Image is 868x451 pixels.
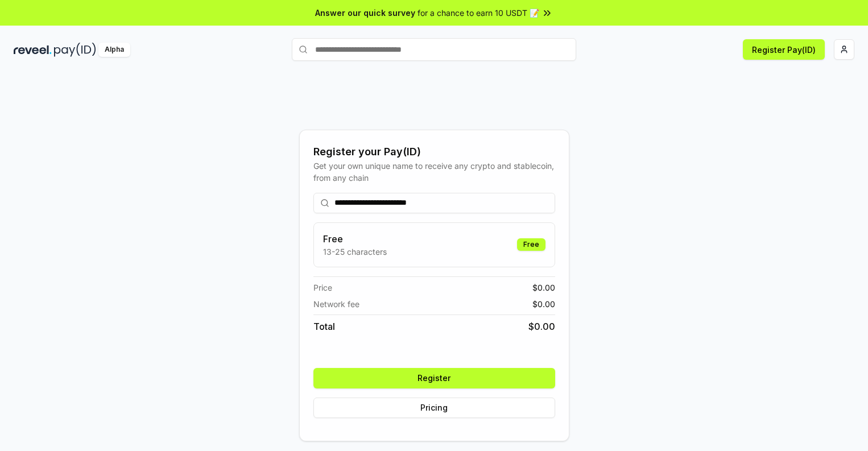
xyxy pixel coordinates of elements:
[313,398,555,418] button: Pricing
[313,368,555,388] button: Register
[323,246,387,258] p: 13-25 characters
[98,43,130,57] div: Alpha
[528,320,555,333] span: $ 0.00
[313,282,332,293] span: Price
[14,43,52,57] img: reveel_dark
[54,43,96,57] img: pay_id
[743,39,825,60] button: Register Pay(ID)
[418,7,539,19] span: for a chance to earn 10 USDT 📝
[315,7,415,19] span: Answer our quick survey
[313,160,555,184] div: Get your own unique name to receive any crypto and stablecoin, from any chain
[517,238,545,251] div: Free
[323,232,387,246] h3: Free
[532,282,555,293] span: $ 0.00
[532,298,555,310] span: $ 0.00
[313,144,555,160] div: Register your Pay(ID)
[313,298,359,310] span: Network fee
[313,320,335,333] span: Total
